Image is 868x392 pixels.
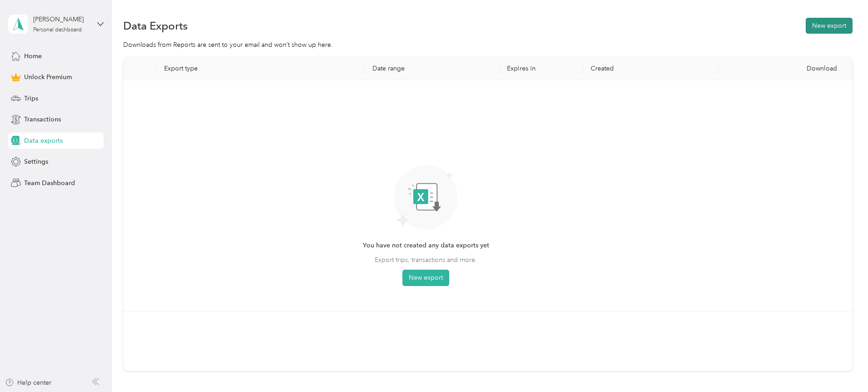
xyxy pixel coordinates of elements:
span: Trips [24,94,38,103]
th: Export type [157,57,365,80]
span: Team Dashboard [24,178,75,188]
span: Home [24,51,42,61]
span: Export trips, transactions and more. [375,255,477,265]
span: Transactions [24,115,61,124]
h1: Data Exports [123,21,188,30]
span: You have not created any data exports yet [363,241,489,251]
div: Personal dashboard [33,27,82,33]
th: Created [583,57,718,80]
button: Help center [5,378,51,387]
span: Settings [24,157,48,166]
th: Expires in [500,57,584,80]
iframe: Everlance-gr Chat Button Frame [817,341,868,392]
div: Download [725,65,845,72]
div: Downloads from Reports are sent to your email and won’t show up here. [123,40,853,50]
span: Unlock Premium [24,72,72,82]
button: New export [806,18,853,34]
button: New export [402,270,449,286]
th: Date range [365,57,500,80]
span: Data exports [24,136,63,146]
div: [PERSON_NAME] [33,15,90,24]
